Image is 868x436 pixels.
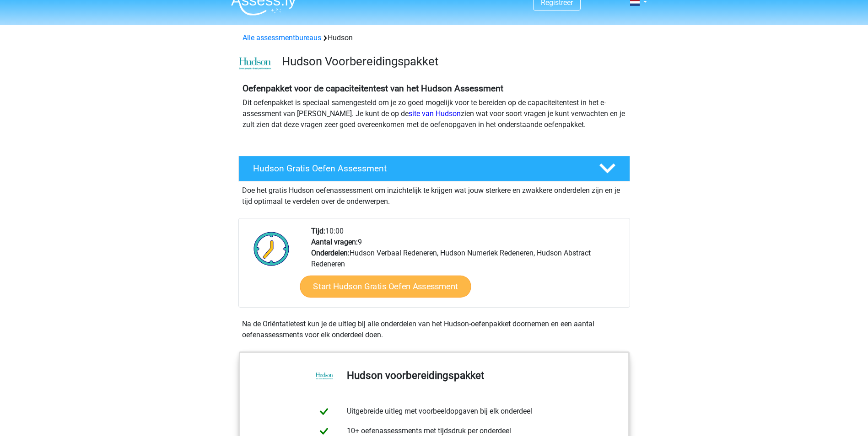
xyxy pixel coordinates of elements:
a: site van Hudson [409,109,461,118]
b: Oefenpakket voor de capaciteitentest van het Hudson Assessment [243,83,503,94]
b: Tijd: [311,227,325,235]
p: Dit oefenpakket is speciaal samengesteld om je zo goed mogelijk voor te bereiden op de capaciteit... [243,97,626,130]
div: Doe het gratis Hudson oefenassessment om inzichtelijk te krijgen wat jouw sterkere en zwakkere on... [238,181,630,207]
a: Start Hudson Gratis Oefen Assessment [300,276,471,298]
div: Na de Oriëntatietest kun je de uitleg bij alle onderdelen van het Hudson-oefenpakket doornemen en... [238,319,630,340]
a: Hudson Gratis Oefen Assessment [235,156,634,181]
div: Hudson [239,32,630,43]
h4: Hudson Gratis Oefen Assessment [253,163,584,174]
img: cefd0e47479f4eb8e8c001c0d358d5812e054fa8.png [239,57,271,70]
a: Alle assessmentbureaus [243,33,321,42]
b: Aantal vragen: [311,238,358,246]
div: 10:00 9 Hudson Verbaal Redeneren, Hudson Numeriek Redeneren, Hudson Abstract Redeneren [304,226,629,307]
img: Klok [248,226,295,271]
b: Onderdelen: [311,249,350,257]
h3: Hudson Voorbereidingspakket [282,54,623,69]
